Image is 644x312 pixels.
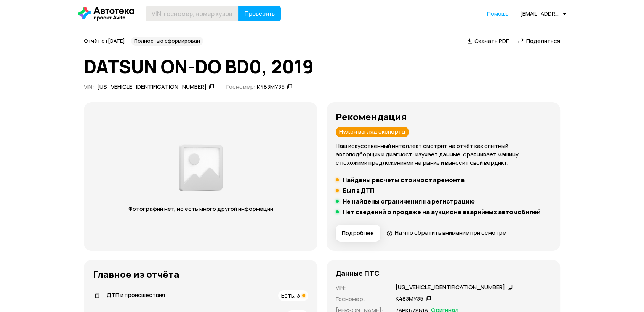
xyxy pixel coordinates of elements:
span: Есть, 3 [281,291,300,299]
div: [US_VEHICLE_IDENTIFICATION_NUMBER] [396,283,505,291]
h5: Найдены расчёты стоимости ремонта [343,176,465,184]
span: Поделиться [526,37,560,45]
p: Госномер : [336,295,386,303]
a: На что обратить внимание при осмотре [386,229,506,237]
div: К483МУ35 [396,295,423,303]
span: VIN : [84,83,94,91]
div: [US_VEHICLE_IDENTIFICATION_NUMBER] [97,83,207,91]
h5: Не найдены ограничения на регистрацию [343,197,475,205]
a: Скачать PDF [467,37,509,45]
a: Поделиться [518,37,560,45]
p: Наш искусственный интеллект смотрит на отчёт как опытный автоподборщик и диагност: изучает данные... [336,142,551,167]
h5: Нет сведений о продаже на аукционе аварийных автомобилей [343,208,541,216]
p: VIN : [336,283,386,292]
span: Подробнее [342,229,374,237]
img: d89e54fb62fcf1f0.png [177,140,225,196]
h3: Главное из отчёта [93,269,308,280]
span: Скачать PDF [474,37,509,45]
p: Фотографий нет, но есть много другой информации [121,205,280,213]
div: К483МУ35 [257,83,285,91]
button: Подробнее [336,225,380,242]
a: Помощь [487,10,509,18]
h4: Данные ПТС [336,269,380,277]
button: Проверить [238,6,281,21]
div: Полностью сформирован [131,37,203,46]
span: Госномер: [226,83,256,91]
h3: Рекомендация [336,111,551,122]
input: VIN, госномер, номер кузова [146,6,239,21]
div: [EMAIL_ADDRESS][DOMAIN_NAME] [520,10,566,17]
h5: Был в ДТП [343,187,374,194]
span: Отчёт от [DATE] [84,37,125,44]
span: ДТП и происшествия [107,291,165,299]
span: На что обратить внимание при осмотре [395,229,506,237]
span: Проверить [244,11,275,17]
h1: DATSUN ON-DO BD0, 2019 [84,56,560,77]
div: Нужен взгляд эксперта [336,127,409,137]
